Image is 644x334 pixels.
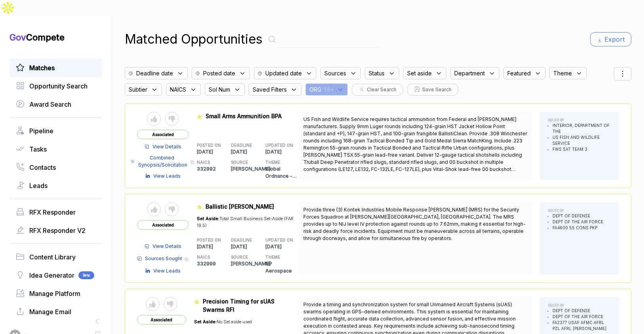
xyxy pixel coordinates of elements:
[197,243,231,250] p: [DATE]
[265,69,302,77] span: Updated date
[10,32,26,42] span: Gov
[153,173,181,180] span: View Leads
[129,85,147,94] span: Subtier
[16,126,96,136] a: Pipeline
[29,271,74,280] span: Idea Generator
[136,69,173,77] span: Deadline date
[265,254,287,260] h5: THEME
[553,320,611,332] li: FA2377 USAF AFMC AFRL PZL AFRL [PERSON_NAME]
[265,159,287,165] h5: THEME
[137,315,186,324] span: Associated
[29,181,48,190] span: Leads
[321,85,333,94] span: : MH
[265,165,300,180] p: Global Ordnance - Small Arms
[137,154,188,169] span: Combined Synopsis/Solicitation
[16,63,96,73] a: Matches
[231,237,253,243] h5: DEADLINE
[369,69,385,77] span: Status
[152,243,181,250] span: View Details
[231,243,265,250] p: [DATE]
[422,86,452,93] span: Save Search
[324,69,346,77] span: Sources
[170,85,186,94] span: NAICS
[206,113,282,119] span: Small Arms Ammunition BPA
[194,319,217,324] span: Set Aside:
[197,254,219,260] h5: NAICS
[553,134,611,146] li: US FISH AND WILDLIFE SERVICE
[125,30,263,49] h1: Matched Opportunities
[16,307,96,317] a: Manage Email
[16,226,96,235] a: RFX Responder V2
[29,126,53,136] span: Pipeline
[29,307,71,317] span: Manage Email
[265,148,300,155] p: [DATE]
[29,81,88,91] span: Opportunity Search
[265,260,300,274] p: NP Aerospace
[553,213,603,219] li: DEPT OF DEFENSE
[29,289,80,298] span: Manage Platform
[145,255,182,262] span: Sources Sought
[29,226,86,235] span: RFX Responder V2
[131,154,188,169] a: Combined Synopsis/Solicitation
[29,144,47,154] span: Tasks
[553,219,603,225] li: DEPT OF THE AIR FORCE
[16,144,96,154] a: Tasks
[203,69,235,77] span: Posted date
[197,148,231,155] p: [DATE]
[231,142,253,148] h5: DEADLINE
[553,146,611,152] li: FWS SAT TEAM 3
[231,165,265,173] p: [PERSON_NAME]
[407,84,458,96] button: Save Search
[309,85,321,94] span: ORG
[231,260,265,267] p: [PERSON_NAME]
[16,181,96,190] a: Leads
[265,243,300,250] p: [DATE]
[203,298,274,313] span: Precision Timing for sUAS Swarms RFI
[553,69,572,77] span: Theme
[206,203,274,210] span: Ballistic [PERSON_NAME]
[152,143,181,150] span: View Details
[16,252,96,262] a: Content Library
[29,63,55,73] span: Matches
[137,130,189,139] span: Associated
[454,69,485,77] span: Department
[548,303,611,308] h5: ISSUED BY
[137,255,182,262] a: Sources Sought
[217,319,252,324] span: No Set aside used
[553,308,611,314] li: DEPT OF DEFENSE
[197,159,219,165] h5: NAICS
[507,69,531,77] span: Featured
[16,207,96,217] a: RFX Responder
[16,100,96,109] a: Award Search
[231,254,253,260] h5: SOURCE
[197,216,293,228] span: Total Small Business Set-Aside (FAR 19.5)
[548,208,603,213] h5: ISSUED BY
[231,159,253,165] h5: SOURCE
[197,165,231,173] p: 332992
[16,289,96,298] a: Manage Platform
[197,216,219,221] span: Set Aside:
[78,271,94,279] span: Beta
[16,271,96,280] a: Idea GeneratorBeta
[197,142,219,148] h5: POSTED ON
[253,85,287,94] span: Saved Filters
[209,85,230,94] span: Sol Num
[29,100,71,109] span: Award Search
[553,314,611,320] li: DEPT OF THE AIR FORCE
[590,32,631,46] button: Export
[10,32,102,43] h1: Compete
[29,163,56,172] span: Contacts
[16,163,96,172] a: Contacts
[553,123,611,134] li: INTERIOR, DEPARTMENT OF THE
[367,86,396,93] span: Clear Search
[303,116,527,179] span: US Fish and Wildlife Service requires tactical ammunition from Federal and [PERSON_NAME] manufact...
[352,84,403,96] button: Clear Search
[29,252,76,262] span: Content Library
[153,267,181,274] span: View Leads
[197,237,219,243] h5: POSTED ON
[553,225,603,231] li: FA4600 55 CONS PKP
[197,260,231,267] p: 332999
[16,81,96,91] a: Opportunity Search
[29,207,76,217] span: RFX Responder
[265,142,287,148] h5: UPDATED ON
